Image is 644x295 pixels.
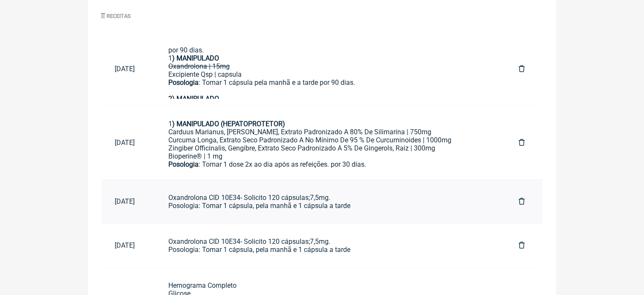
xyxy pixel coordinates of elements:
[101,234,155,256] a: [DATE]
[168,62,230,70] del: Oxandrolona | 15mg
[101,58,155,80] a: [DATE]
[168,144,491,152] div: Zingiber Officinalis, Gengibre, Extrato Seco Padronizado A 5% De Gingerols, Raiz | 300mg
[168,78,491,95] div: : Tomar 1 cápsula pela manhã e a tarde por 90 dias.
[168,95,219,103] strong: 2) MANIPULADO
[168,194,491,210] div: Oxandrolona CID 10E34- Solicito 120 cápsulas;7,5mg. Posologia: Tomar 1 cápsula, pela manhã e 1 cá...
[168,152,491,160] div: Bioperine® | 1 mg
[172,54,219,62] strong: ) MANIPULADO
[101,132,155,153] a: [DATE]
[168,78,199,87] strong: Posologia
[155,231,505,260] a: Oxandrolona CID 10E34- Solicito 120 cápsulas;7,5mg.Posologia: Tomar 1 cápsula, pela manhã e 1 cáp...
[168,128,491,136] div: Carduus Marianus, [PERSON_NAME], Extrato Padronizado A 80% De Silimarina | 750mg
[168,136,491,144] div: Curcuma Longa, Extrato Seco Padronizado A No Mínimo De 95 % De Curcuminoides | 1000mg
[168,46,491,62] div: por 90 dias. 1
[168,120,491,128] div: 1
[168,237,491,254] div: Oxandrolona CID 10E34- Solicito 120 cápsulas;7,5mg. Posologia: Tomar 1 cápsula, pela manhã e 1 cá...
[168,70,491,78] div: Excipiente Qsp | capsula
[172,120,285,128] strong: ) MANIPULADO (HEPATOPROTETOR)
[101,13,131,19] label: Receitas
[168,160,491,193] div: : Tomar 1 dose 2x ao dia após as refeições. por 30 dias.
[155,187,505,217] a: Oxandrolona CID 10E34- Solicito 120 cápsulas;7,5mg.Posologia: Tomar 1 cápsula, pela manhã e 1 cáp...
[155,39,505,99] a: por 90 dias.1) MANIPULADOOxandrolona | 15mgExcipiente Qsp | capsulaPosologia: Tomar 1 cápsula pel...
[155,113,505,173] a: 1) MANIPULADO (HEPATOPROTETOR)Carduus Marianus, [PERSON_NAME], Extrato Padronizado A 80% De Silim...
[168,160,199,168] strong: Posologia
[101,191,155,212] a: [DATE]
